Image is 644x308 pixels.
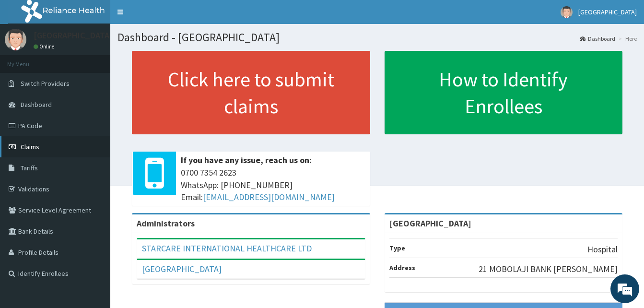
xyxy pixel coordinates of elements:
[132,51,370,134] a: Click here to submit claims
[181,166,365,203] span: 0700 7354 2623 WhatsApp: [PHONE_NUMBER] Email:
[578,8,637,16] span: [GEOGRAPHIC_DATA]
[389,218,471,229] strong: [GEOGRAPHIC_DATA]
[21,79,70,88] span: Switch Providers
[56,93,132,190] span: We're online!
[580,35,615,43] a: Dashboard
[18,48,39,72] img: d_794563401_company_1708531726252_794563401
[5,29,26,50] img: User Image
[587,243,618,256] p: Hospital
[142,243,312,254] a: STARCARE INTERNATIONAL HEALTHCARE LTD
[21,100,52,109] span: Dashboard
[34,43,57,50] a: Online
[50,54,161,66] div: Chat with us now
[385,51,623,134] a: How to Identify Enrollees
[616,35,637,43] li: Here
[479,263,618,275] p: 21 MOBOLAJI BANK [PERSON_NAME]
[137,218,195,229] b: Administrators
[389,263,415,272] b: Address
[21,164,38,172] span: Tariffs
[389,244,405,252] b: Type
[117,31,637,44] h1: Dashboard - [GEOGRAPHIC_DATA]
[21,142,39,151] span: Claims
[157,5,180,28] div: Minimize live chat window
[34,31,113,40] p: [GEOGRAPHIC_DATA]
[561,6,573,18] img: User Image
[181,154,312,166] b: If you have any issue, reach us on:
[203,191,335,202] a: [EMAIL_ADDRESS][DOMAIN_NAME]
[142,263,222,274] a: [GEOGRAPHIC_DATA]
[5,206,183,239] textarea: Type your message and hit 'Enter'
